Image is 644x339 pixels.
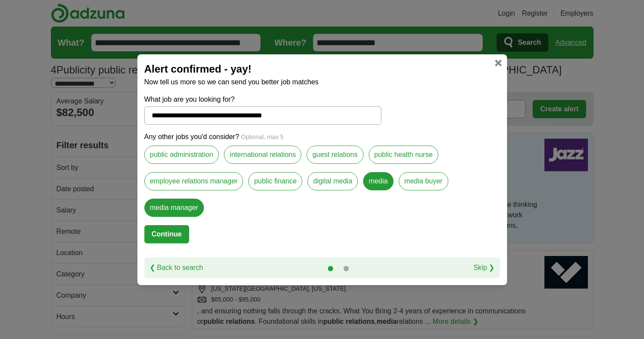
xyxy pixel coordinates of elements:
label: employee relations manager [144,172,244,190]
button: Continue [144,225,189,243]
label: public administration [144,146,219,164]
label: digital media [307,172,358,190]
a: Skip ❯ [474,263,495,273]
p: Any other jobs you'd consider? [144,132,500,142]
p: Now tell us more so we can send you better job matches [144,77,500,87]
span: Optional, max 5 [241,133,284,140]
label: public health nurse [369,146,438,164]
h2: Alert confirmed - yay! [144,61,500,77]
label: media manager [144,199,204,217]
label: guest relations [307,146,363,164]
label: media buyer [399,172,448,190]
a: ❮ Back to search [150,263,203,273]
label: media [363,172,394,190]
label: What job are you looking for? [144,94,381,105]
label: international relations [224,146,301,164]
label: public finance [248,172,302,190]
